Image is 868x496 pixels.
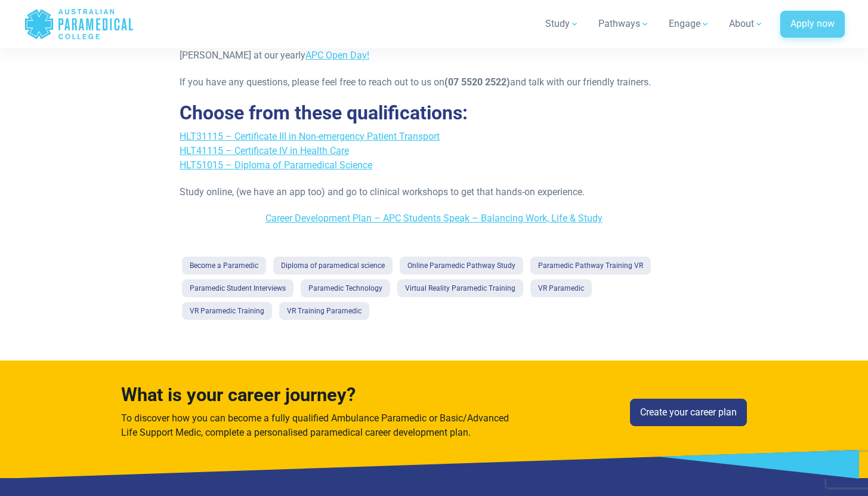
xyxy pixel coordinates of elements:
[780,11,845,38] a: Apply now
[662,7,717,41] a: Engage
[182,302,272,320] a: VR Paramedic Training
[180,131,440,142] a: HLT31115 – Certificate III in Non-emergency Patient Transport
[530,279,592,297] a: VR Paramedic
[530,257,651,275] a: Paramedic Pathway Training VR
[400,257,523,275] a: Online Paramedic Pathway Study
[265,212,603,224] a: Career Development Plan – APC Students Speak – Balancing Work, Life & Study
[301,279,390,297] a: Paramedic Technology
[121,412,509,438] span: To discover how you can become a fully qualified Ambulance Paramedic or Basic/Advanced Life Suppo...
[444,76,510,88] strong: (07 5520 2522)
[279,302,369,320] a: VR Training Paramedic
[180,185,688,199] p: Study online, (we have an app too) and go to clinical workshops to get that hands-on experience.
[182,257,266,275] a: Become a Paramedic
[722,7,771,41] a: About
[397,279,523,297] a: Virtual Reality Paramedic Training
[180,145,349,156] a: HLT41115 – Certificate IV in Health Care
[180,101,688,124] h2: Choose from these qualifications:
[180,75,688,90] p: If you have any questions, please feel free to reach out to us on and talk with our friendly trai...
[180,159,372,171] a: HLT51015 – Diploma of Paramedical Science
[24,5,134,44] a: Australian Paramedical College
[273,257,393,275] a: Diploma of paramedical science
[591,7,657,41] a: Pathways
[182,279,294,297] a: Paramedic Student Interviews
[305,50,369,61] a: APC Open Day!
[630,399,747,426] a: Create your career plan
[121,384,514,406] h4: What is your career journey?
[538,7,586,41] a: Study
